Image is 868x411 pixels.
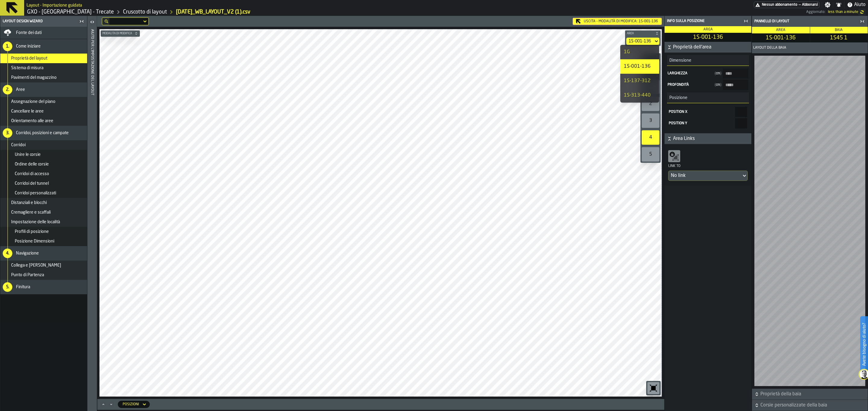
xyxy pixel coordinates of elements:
[118,401,150,408] div: DropdownMenuValue-locations
[0,116,87,126] li: menu Orientamento alle aree
[624,63,656,70] div: 1S-001-136
[0,126,87,140] li: menu Corridoi, posizioni e campate
[667,68,749,79] label: input-value-Larghezza
[752,400,868,411] button: button-
[640,129,661,146] div: button-toolbar-undefined
[854,1,866,8] span: Aiuto
[667,58,691,63] span: Dimensione
[27,2,82,8] h2: Sub Title
[752,16,868,27] header: Pannello di layout
[625,30,661,36] button: button-
[0,169,87,179] li: menu Corridoi di accesso
[668,71,712,76] span: Larghezza
[667,55,749,66] h3: title-section-Dimensione
[802,3,818,7] span: Abbonarsi
[667,95,687,100] span: Posizione
[0,73,87,82] li: menu Pavimenti del magazzino
[15,239,54,244] span: Posizione Dimensioni
[11,220,60,224] span: Impostazione delle località
[573,18,662,25] div: Uscita - Modalità di Modifica:
[0,63,87,73] li: menu Sistema di misura
[11,263,61,268] span: Collega e [PERSON_NAME]
[101,32,133,35] span: Modalità di modifica
[668,149,748,181] div: Link toDropdownMenuValue-
[669,122,687,125] span: Position Y
[3,282,12,292] div: 5.
[742,17,750,25] label: button-toggle-Chiudimi
[667,80,749,90] label: input-value-Profondità
[0,107,87,116] li: menu Cancellare le aree
[626,32,654,35] span: Area
[822,2,833,8] label: button-toggle-Impostazioni
[101,383,135,395] a: logo-header
[0,236,87,246] li: menu Posizione Dimensioni
[0,246,87,261] li: menu Navigazione
[720,83,722,87] span: )
[101,30,140,36] button: button-
[15,181,49,186] span: Corridoi del tunnel
[753,19,858,23] div: Pannello di layout
[176,9,250,15] a: link-to-/wh/i/7274009e-5361-4e21-8e36-7045ee840609/import/layout/42c556a4-cb10-4ef8-ab1a-ab8ac710...
[629,39,651,44] div: DropdownMenuValue-1S-001-136
[620,45,659,377] ul: dropdown-menu
[844,1,868,8] label: button-toggle-Aiuto
[642,97,659,111] div: 2
[0,280,87,294] li: menu Finitura
[753,46,786,50] span: Layout della baia
[77,18,86,25] label: button-toggle-Chiudimi
[715,83,722,87] span: cm
[626,38,659,45] div: DropdownMenuValue-1S-001-136
[0,227,87,236] li: menu Profili di posizione
[858,18,866,25] label: button-toggle-Chiudimi
[15,162,49,167] span: Ordine delle corsie
[0,179,87,188] li: menu Corridoi del tunnel
[16,131,69,135] span: Corridoi, posizioni e campate
[646,381,661,395] div: button-toolbar-undefined
[715,83,716,87] span: (
[754,2,819,8] div: Abbonamento al menu
[668,118,748,128] label: react-aria5101018543-:rfc:
[11,200,47,205] span: Distanziali e blocchi
[100,401,107,407] button: Maximize
[11,273,44,277] span: Punto di Partenza
[666,34,750,41] span: 1S-001-136
[760,391,866,398] span: Proprietà della baia
[642,113,659,128] div: 3
[88,17,96,28] label: button-toggle-Aperto
[667,92,749,103] h3: title-section-Posizione
[123,9,167,15] a: link-to-/wh/i/7274009e-5361-4e21-8e36-7045ee840609/designer
[640,112,661,129] div: button-toolbar-undefined
[715,71,722,76] span: cm
[11,109,44,114] span: Cancellare le aree
[16,30,42,35] span: Fonte dei dati
[624,48,656,56] div: 1G
[673,135,750,142] span: Area Links
[15,229,49,234] span: Profili di posizione
[835,28,843,32] span: Baia
[735,118,747,128] input: react-aria5101018543-:rfc: react-aria5101018543-:rfc:
[0,27,87,39] li: menu Fonte dei dati
[665,16,751,26] header: Info sulla posizione
[620,59,659,74] li: dropdown-item
[3,85,12,94] div: 2.
[861,317,867,372] label: Avete bisogno di aiuto?
[666,19,742,23] div: Info sulla posizione
[715,72,716,75] span: (
[799,3,801,7] span: —
[828,10,858,14] span: 01/09/2025, 08:35:08
[720,72,722,75] span: )
[11,66,43,70] span: Sistema di misura
[108,401,115,407] button: Minimize
[15,172,49,176] span: Corridoi di accesso
[806,10,826,14] span: Aggiornato:
[624,77,656,85] div: 1S-137-312
[754,2,819,8] a: link-to-/wh/i/7274009e-5361-4e21-8e36-7045ee840609/pricing/
[858,8,866,16] label: button-toggle-undefined
[2,19,77,23] div: Layout Design Wizard
[0,270,87,280] li: menu Punto di Partenza
[668,107,748,117] label: react-aria5101018543-:rfa:
[735,107,747,117] input: react-aria5101018543-:rfa: react-aria5101018543-:rfa:
[11,143,26,147] span: Corridoi
[0,198,87,208] li: menu Distanziali e blocchi
[15,191,56,196] span: Corridoi personalizzati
